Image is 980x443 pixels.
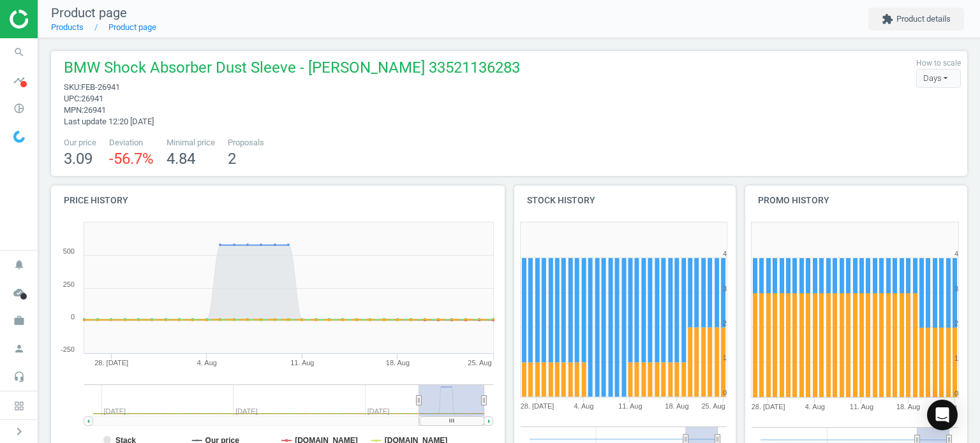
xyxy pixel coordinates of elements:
[64,82,81,92] span: sku :
[64,105,84,115] span: mpn :
[51,5,127,20] span: Product page
[520,403,554,410] tspan: 28. [DATE]
[618,403,642,410] tspan: 11. Aug
[3,423,35,440] button: chevron_right
[11,424,27,439] i: chevron_right
[514,185,736,215] h4: Stock history
[896,403,920,410] tspan: 18. Aug
[723,250,727,258] text: 4
[108,22,156,32] a: Product page
[723,354,727,362] text: 1
[64,117,154,126] span: Last update 12:20 [DATE]
[7,40,31,64] i: search
[723,389,727,397] text: 0
[64,57,520,82] span: BMW Shock Absorber Dust Sleeve - [PERSON_NAME] 33521136283
[64,137,96,149] span: Our price
[574,403,593,410] tspan: 4. Aug
[63,247,75,255] text: 500
[386,359,410,367] tspan: 18. Aug
[94,359,128,367] tspan: 28. [DATE]
[954,354,958,362] text: 1
[7,280,31,305] i: cloud_done
[7,309,31,333] i: work
[197,359,217,367] tspan: 4. Aug
[954,285,958,293] text: 3
[51,22,84,32] a: Products
[7,365,31,389] i: headset_mic
[81,82,120,92] span: FEB-26941
[13,131,25,143] img: wGWNvw8QSZomAAAAABJRU5ErkJggg==
[954,389,958,397] text: 0
[109,150,154,168] span: -56.7 %
[723,319,727,327] text: 2
[927,400,958,430] div: Open Intercom Messenger
[954,250,958,258] text: 4
[61,345,75,353] text: -250
[167,150,195,168] span: 4.84
[805,403,825,410] tspan: 4. Aug
[51,185,505,215] h4: Price history
[7,337,31,361] i: person
[916,69,961,88] div: Days
[7,68,31,92] i: timeline
[882,13,893,25] i: extension
[290,359,314,367] tspan: 11. Aug
[7,252,31,277] i: notifications
[64,150,93,168] span: 3.09
[71,313,75,321] text: 0
[167,137,215,149] span: Minimal price
[64,94,81,103] span: upc :
[954,319,958,327] text: 2
[723,285,727,293] text: 3
[745,185,967,215] h4: Promo history
[81,94,103,103] span: 26941
[7,96,31,120] i: pie_chart_outlined
[468,359,491,367] tspan: 25. Aug
[665,403,688,410] tspan: 18. Aug
[752,403,785,410] tspan: 28. [DATE]
[84,105,106,115] span: 26941
[10,10,100,29] img: ajHJNr6hYgQAAAAASUVORK5CYII=
[868,8,964,31] button: extensionProduct details
[109,137,154,149] span: Deviation
[228,137,264,149] span: Proposals
[702,403,725,410] tspan: 25. Aug
[916,58,961,69] label: How to scale
[63,280,75,288] text: 250
[850,403,873,410] tspan: 11. Aug
[228,150,236,168] span: 2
